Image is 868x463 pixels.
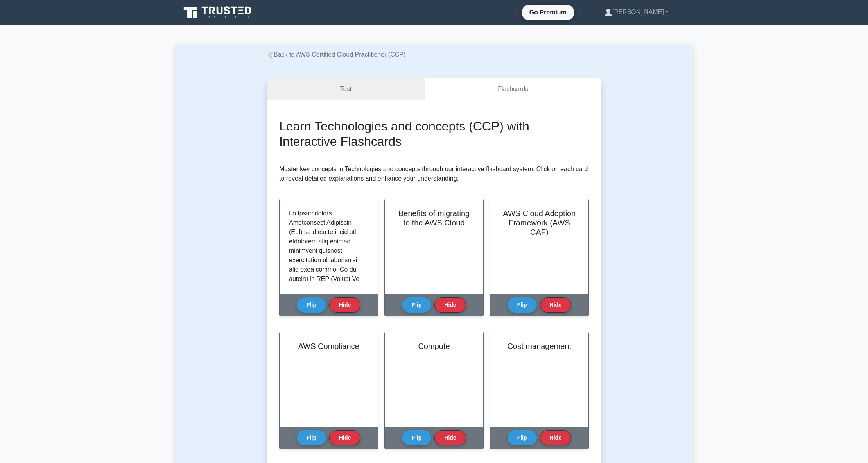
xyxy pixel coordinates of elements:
[586,4,687,20] a: [PERSON_NAME]
[525,7,571,17] a: Go Premium
[402,297,431,313] button: Flip
[394,341,473,351] h2: Compute
[425,78,601,100] a: Flashcards
[279,164,589,183] p: Master key concepts in Technologies and concepts through our interactive flashcard system. Click ...
[297,430,326,445] button: Flip
[540,430,571,445] button: Hide
[508,430,537,445] button: Flip
[297,297,326,313] button: Flip
[500,341,579,351] h2: Cost management
[434,430,466,445] button: Hide
[329,297,360,313] button: Hide
[500,209,579,237] h2: AWS Cloud Adoption Framework (AWS CAF)
[402,430,431,445] button: Flip
[267,51,405,58] a: Back to AWS Certified Cloud Practitioner (CCP)
[289,341,368,351] h2: AWS Compliance
[279,119,589,149] h2: Learn Technologies and concepts (CCP) with Interactive Flashcards
[508,297,537,313] button: Flip
[267,78,425,100] a: Test
[329,430,360,445] button: Hide
[434,297,466,313] button: Hide
[394,209,473,227] h2: Benefits of migrating to the AWS Cloud
[540,297,571,313] button: Hide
